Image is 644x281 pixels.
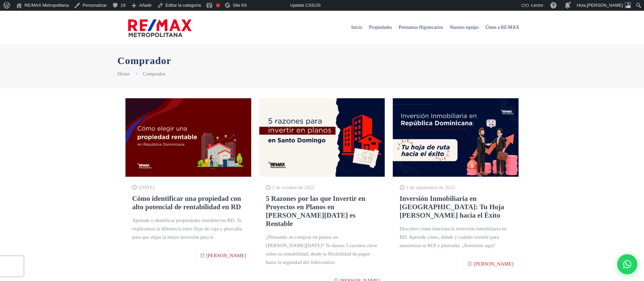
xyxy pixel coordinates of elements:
[395,17,446,38] span: Préstamos Hipotecarios
[395,11,446,44] a: Préstamos Hipotecarios
[117,55,527,66] h1: Comprador
[348,11,366,44] a: Inicio
[128,18,192,38] img: remax-metropolitana-logo
[266,194,366,228] a: 5 Razones por las que Invertir en Proyectos en Planos en [PERSON_NAME][DATE] es Rentable
[206,253,246,258] a: [PERSON_NAME]
[446,11,482,44] a: Nuestro equipo
[393,98,519,177] img: Caricatura de un inversionista y un agente inmobiliario dándose la mano para cerrar un trato de i...
[399,194,504,219] a: Inversión Inmobiliaria en [GEOGRAPHIC_DATA]: Tu Hoja [PERSON_NAME] hacia el Éxito
[474,261,514,267] a: [PERSON_NAME]
[587,3,623,8] span: [PERSON_NAME]
[366,11,395,44] a: Propiedades
[233,3,247,8] span: Site Kit
[482,17,523,38] span: Únete a RE/MAX
[399,225,512,250] div: Descubre cómo funciona la inversión inmobiliaria en RD. Aprende cómo, dónde y cuándo invertir par...
[143,70,165,78] li: Comprador
[128,11,192,44] a: RE/MAX Metropolitana
[348,17,366,38] span: Inicio
[117,71,130,76] a: Home
[446,17,482,38] span: Nuestro equipo
[139,185,155,190] span: [DATE]
[125,98,251,177] img: Portada miniatura del artículo sobre cómo elegir una propiedad rentable en República Dominicana, ...
[272,185,314,190] span: 2 de octubre de 2025
[482,11,523,44] a: Únete a RE/MAX
[216,3,220,7] div: Frase clave objetivo no establecida
[259,98,385,177] img: Proyecto de apartamentos en planos en Santo Domingo, una oportunidad de inversión inmobiliaria re...
[366,17,395,38] span: Propiedades
[406,185,455,190] span: 1 de septiembre de 2025
[132,194,241,211] a: Cómo identificar una propiedad con alto potencial de rentabilidad en RD
[132,216,245,241] div: Aprende a identificar propiedades rentables en RD. Te explicamos la diferencia entre flujo de caj...
[253,1,290,9] img: Visitas de 48 horas. Haz clic para ver más estadísticas del sitio.
[266,233,378,267] div: ¿Pensando en comprar en planos en [PERSON_NAME][DATE]? Te damos 5 razones clave sobre su rentabil...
